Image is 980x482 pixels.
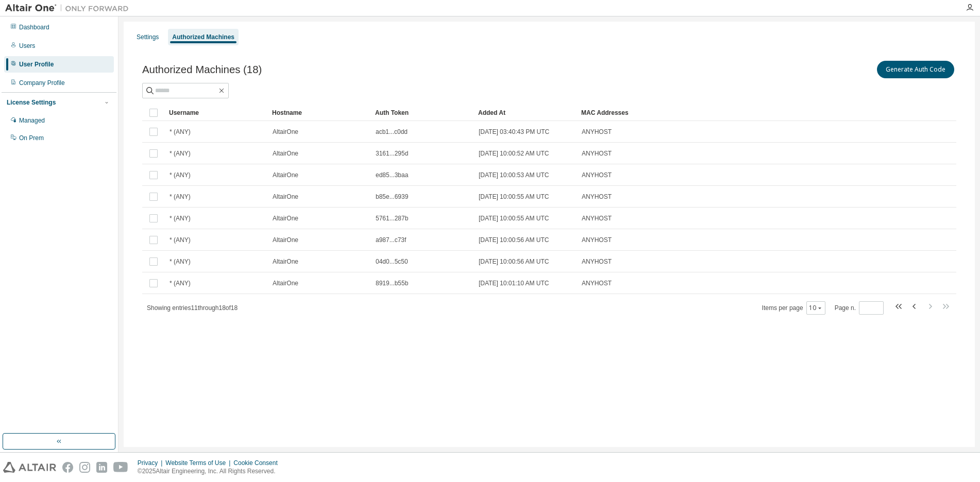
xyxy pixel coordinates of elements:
[479,128,549,136] span: [DATE] 03:40:43 PM UTC
[478,105,573,121] div: Added At
[582,149,612,158] span: ANYHOST
[376,193,408,201] span: b85e...6939
[479,171,549,179] span: [DATE] 10:00:53 AM UTC
[582,257,612,266] span: ANYHOST
[582,128,612,136] span: ANYHOST
[138,467,284,476] p: © 2025 Altair Engineering, Inc. All Rights Reserved.
[273,128,298,136] span: AltairOne
[273,279,298,287] span: AltairOne
[479,149,549,158] span: [DATE] 10:00:52 AM UTC
[19,116,45,125] div: Managed
[376,279,408,287] span: 8919...b55b
[376,128,408,136] span: acb1...c0dd
[169,105,264,121] div: Username
[479,193,549,201] span: [DATE] 10:00:55 AM UTC
[19,23,49,31] div: Dashboard
[582,279,612,287] span: ANYHOST
[19,79,65,87] div: Company Profile
[3,462,56,473] img: altair_logo.svg
[170,171,191,179] span: * (ANY)
[170,149,191,158] span: * (ANY)
[137,33,159,41] div: Settings
[582,171,612,179] span: ANYHOST
[272,105,367,121] div: Hostname
[376,236,406,244] span: a987...c73f
[273,214,298,222] span: AltairOne
[147,304,238,312] span: Showing entries 11 through 18 of 18
[809,304,823,312] button: 10
[233,459,283,467] div: Cookie Consent
[62,462,73,473] img: facebook.svg
[170,257,191,266] span: * (ANY)
[170,214,191,222] span: * (ANY)
[581,105,848,121] div: MAC Addresses
[273,193,298,201] span: AltairOne
[170,193,191,201] span: * (ANY)
[582,236,612,244] span: ANYHOST
[5,3,134,13] img: Altair One
[762,301,825,315] span: Items per page
[273,171,298,179] span: AltairOne
[582,214,612,222] span: ANYHOST
[376,257,408,266] span: 04d0...5c50
[376,214,408,222] span: 5761...287b
[376,149,408,158] span: 3161...295d
[273,149,298,158] span: AltairOne
[138,459,165,467] div: Privacy
[582,193,612,201] span: ANYHOST
[479,257,549,266] span: [DATE] 10:00:56 AM UTC
[479,279,549,287] span: [DATE] 10:01:10 AM UTC
[19,134,44,142] div: On Prem
[170,279,191,287] span: * (ANY)
[375,105,470,121] div: Auth Token
[172,33,234,41] div: Authorized Machines
[19,60,54,68] div: User Profile
[376,171,408,179] span: ed85...3baa
[165,459,233,467] div: Website Terms of Use
[170,236,191,244] span: * (ANY)
[877,61,954,78] button: Generate Auth Code
[96,462,107,473] img: linkedin.svg
[142,64,262,76] span: Authorized Machines (18)
[79,462,90,473] img: instagram.svg
[19,42,35,50] div: Users
[273,236,298,244] span: AltairOne
[479,214,549,222] span: [DATE] 10:00:55 AM UTC
[113,462,128,473] img: youtube.svg
[835,301,884,315] span: Page n.
[7,98,56,107] div: License Settings
[273,257,298,266] span: AltairOne
[170,128,191,136] span: * (ANY)
[479,236,549,244] span: [DATE] 10:00:56 AM UTC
